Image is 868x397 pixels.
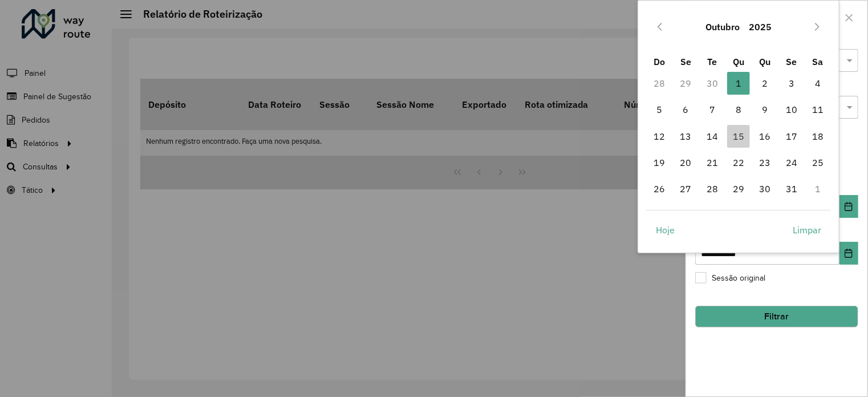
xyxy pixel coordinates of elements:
span: 15 [727,125,750,148]
span: 24 [780,151,803,174]
td: 18 [805,123,831,149]
button: Filtrar [695,306,858,327]
span: Se [786,56,797,67]
button: Choose Month [701,13,744,40]
td: 4 [805,70,831,96]
td: 7 [699,96,725,123]
span: 5 [648,98,671,121]
label: Sessão original [695,272,765,284]
span: Se [680,56,691,67]
button: Choose Date [839,195,858,218]
span: Sa [813,56,824,67]
td: 12 [646,123,672,149]
span: 2 [754,72,777,95]
td: 1 [725,70,752,96]
span: 12 [648,125,671,148]
td: 6 [672,96,699,123]
td: 28 [646,70,672,96]
span: 21 [701,151,724,174]
td: 22 [725,149,752,176]
td: 9 [752,96,778,123]
span: 17 [780,125,803,148]
span: Qu [733,56,744,67]
td: 20 [672,149,699,176]
td: 30 [752,176,778,202]
span: 28 [701,177,724,200]
td: 1 [805,176,831,202]
td: 3 [778,70,805,96]
span: 22 [727,151,750,174]
td: 23 [752,149,778,176]
td: 13 [672,123,699,149]
span: 10 [780,98,803,121]
span: Hoje [656,223,675,237]
td: 8 [725,96,752,123]
td: 25 [805,149,831,176]
td: 29 [672,70,699,96]
span: 23 [754,151,777,174]
td: 21 [699,149,725,176]
span: 20 [674,151,697,174]
button: Next Month [808,18,826,36]
span: 14 [701,125,724,148]
span: 13 [674,125,697,148]
span: 29 [727,177,750,200]
span: 6 [674,98,697,121]
td: 26 [646,176,672,202]
td: 19 [646,149,672,176]
button: Limpar [783,218,831,241]
button: Previous Month [651,18,669,36]
span: Limpar [793,223,821,237]
td: 5 [646,96,672,123]
span: 18 [806,125,829,148]
button: Hoje [646,218,684,241]
td: 28 [699,176,725,202]
td: 14 [699,123,725,149]
span: 19 [648,151,671,174]
td: 11 [805,96,831,123]
span: 31 [780,177,803,200]
td: 10 [778,96,805,123]
span: 8 [727,98,750,121]
span: Qu [760,56,771,67]
span: 27 [674,177,697,200]
td: 16 [752,123,778,149]
td: 24 [778,149,805,176]
span: 9 [754,98,777,121]
span: 3 [780,72,803,95]
span: Te [707,56,717,67]
td: 27 [672,176,699,202]
span: 16 [754,125,777,148]
span: 1 [727,72,750,95]
td: 30 [699,70,725,96]
td: 17 [778,123,805,149]
button: Choose Date [839,242,858,265]
span: 4 [806,72,829,95]
td: 29 [725,176,752,202]
td: 31 [778,176,805,202]
td: 15 [725,123,752,149]
span: 11 [806,98,829,121]
td: 2 [752,70,778,96]
span: 25 [806,151,829,174]
button: Choose Year [744,13,776,40]
span: Do [654,56,665,67]
span: 26 [648,177,671,200]
span: 7 [701,98,724,121]
span: 30 [754,177,777,200]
